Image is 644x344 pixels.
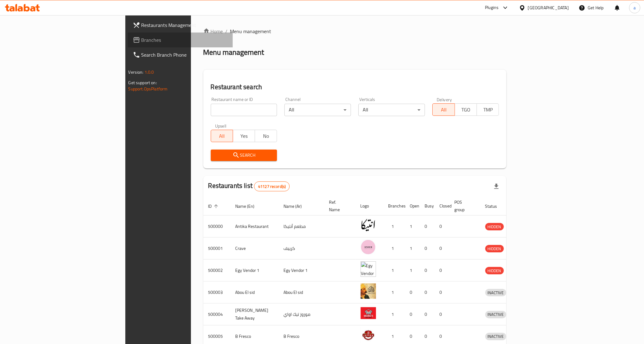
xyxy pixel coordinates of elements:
[435,259,450,281] td: 0
[633,4,636,11] span: a
[231,216,279,237] td: Antika Restaurant
[128,85,168,93] a: Support.OpsPlatform
[489,179,504,194] div: Export file
[233,130,255,142] button: Yes
[435,303,450,325] td: 0
[435,216,450,237] td: 0
[361,305,376,321] img: Moro's Take Away
[128,33,233,47] a: Branches
[420,216,435,237] td: 0
[485,223,504,230] div: HIDDEN
[361,283,376,299] img: Abou El sid
[383,259,405,281] td: 1
[356,197,383,216] th: Logo
[230,28,271,35] span: Menu management
[214,132,231,141] span: All
[236,132,253,141] span: Yes
[279,303,324,325] td: موروز تيك اواي
[211,82,499,92] h2: Restaurant search
[128,47,233,62] a: Search Branch Phone
[361,217,376,233] img: Antika Restaurant
[254,184,289,189] span: 41127 record(s)
[383,281,405,303] td: 1
[231,259,279,281] td: Egy Vendor 1
[383,237,405,259] td: 1
[420,197,435,216] th: Busy
[361,239,376,255] img: Crave
[211,104,277,116] input: Search for restaurant name or ID..
[485,333,506,340] div: INACTIVE
[405,197,420,216] th: Open
[383,303,405,325] td: 1
[255,130,277,142] button: No
[279,281,324,303] td: Abou El sid
[420,303,435,325] td: 0
[432,103,455,116] button: All
[254,181,290,191] div: Total records count
[236,202,263,210] span: Name (En)
[479,105,496,114] span: TMP
[208,181,290,191] h2: Restaurants list
[435,105,452,114] span: All
[457,105,474,114] span: TGO
[279,237,324,259] td: كرييف
[141,51,228,59] span: Search Branch Phone
[208,202,220,210] span: ID
[435,281,450,303] td: 0
[528,4,569,11] div: [GEOGRAPHIC_DATA]
[485,223,504,230] span: HIDDEN
[145,68,154,76] span: 1.0.0
[231,281,279,303] td: Abou El sid
[141,36,228,44] span: Branches
[420,237,435,259] td: 0
[420,281,435,303] td: 0
[420,259,435,281] td: 0
[211,130,233,142] button: All
[485,245,504,252] span: HIDDEN
[216,151,272,159] span: Search
[435,237,450,259] td: 0
[329,198,348,213] span: Ref. Name
[279,216,324,237] td: مطعم أنتيكا
[405,259,420,281] td: 1
[284,202,310,210] span: Name (Ar)
[455,103,477,116] button: TGO
[203,28,507,35] nav: breadcrumb
[455,198,473,213] span: POS group
[405,281,420,303] td: 0
[405,303,420,325] td: 0
[485,311,506,318] span: INACTIVE
[361,261,376,277] img: Egy Vendor 1
[435,197,450,216] th: Closed
[211,150,277,161] button: Search
[383,197,405,216] th: Branches
[405,216,420,237] td: 1
[279,259,324,281] td: Egy Vendor 1
[485,267,504,274] span: HIDDEN
[485,4,499,11] div: Plugins
[358,104,425,116] div: All
[203,47,264,57] h2: Menu management
[231,303,279,325] td: [PERSON_NAME] Take Away
[141,21,228,29] span: Restaurants Management
[485,289,506,296] span: INACTIVE
[437,97,452,102] label: Delivery
[383,216,405,237] td: 1
[257,132,274,141] span: No
[485,333,506,340] span: INACTIVE
[477,103,499,116] button: TMP
[231,237,279,259] td: Crave
[128,79,157,87] span: Get support on:
[485,267,504,274] div: HIDDEN
[128,18,233,33] a: Restaurants Management
[284,104,351,116] div: All
[128,68,144,76] span: Version:
[215,124,227,128] label: Upsell
[361,327,376,343] img: B Fresco
[405,237,420,259] td: 1
[485,202,505,210] span: Status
